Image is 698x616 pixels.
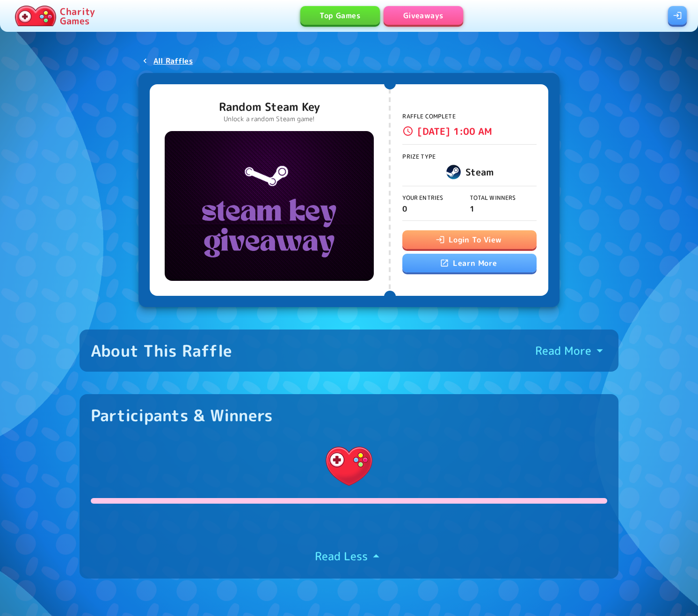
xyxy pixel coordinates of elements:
[15,6,56,26] img: Charity.Games
[219,114,320,124] p: Unlock a random Steam game!
[465,164,494,179] h6: Steam
[315,549,368,564] p: Read Less
[402,112,455,120] span: Raffle Complete
[80,330,618,372] button: About This RaffleRead More
[319,436,379,496] img: Charity.Games
[138,52,196,69] a: All Raffles
[535,343,591,358] p: Read More
[402,194,443,202] span: Your Entries
[402,203,469,214] p: 0
[402,254,536,272] a: Learn More
[417,124,492,139] p: [DATE] 1:00 AM
[300,6,380,25] a: Top Games
[153,55,193,66] p: All Raffles
[402,153,436,161] span: Prize Type
[402,230,536,249] button: Login To View
[165,131,374,281] img: Random Steam Key
[470,194,516,202] span: Total Winners
[91,341,232,360] div: About This Raffle
[315,549,384,564] button: Read Less
[11,4,99,28] a: Charity Games
[219,99,320,114] p: Random Steam Key
[91,405,273,425] div: Participants & Winners
[60,7,95,25] p: Charity Games
[470,203,537,214] p: 1
[384,6,463,25] a: Giveaways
